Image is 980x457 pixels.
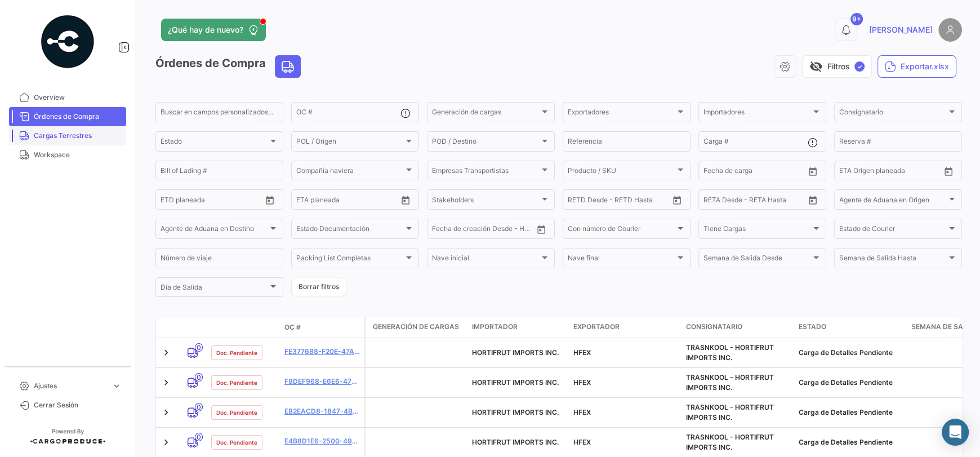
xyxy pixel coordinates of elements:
[34,400,122,410] span: Cerrar Sesión
[839,110,947,118] span: Consignatario
[686,343,774,362] span: TRASNKOOL - HORTIFRUT IMPORTS INC.
[195,433,203,441] span: 0
[799,322,826,332] span: Estado
[732,168,779,176] input: Hasta
[432,256,540,264] span: Nave inicial
[195,403,203,411] span: 0
[284,347,360,357] a: fe377688-f20e-47a3-a8ac-797fe69b3033
[573,378,591,387] span: HFEX
[839,227,947,234] span: Estado de Courier
[432,110,540,118] span: Generación de cargas
[799,437,902,447] div: Carga de Detalles Pendiente
[681,317,794,338] datatable-header-cell: Consignatario
[472,408,559,416] span: HORTIFRUT IMPORTS INC.
[799,407,902,418] div: Carga de Detalles Pendiente
[804,192,821,208] button: Open calendar
[280,318,364,337] datatable-header-cell: OC #
[867,168,915,176] input: Hasta
[472,438,559,446] span: HORTIFRUT IMPORTS INC.
[839,197,947,205] span: Agente de Aduana en Origen
[568,110,675,118] span: Exportadores
[161,285,268,293] span: Día de Salida
[216,408,257,417] span: Doc. Pendiente
[216,438,257,447] span: Doc. Pendiente
[432,197,540,205] span: Stakeholders
[296,256,404,264] span: Packing List Completas
[573,438,591,446] span: HFEX
[195,373,203,381] span: 0
[275,56,300,77] button: Land
[938,18,962,42] img: placeholder-user.png
[195,343,203,352] span: 0
[261,192,278,208] button: Open calendar
[296,227,404,234] span: Estado Documentación
[9,126,126,145] a: Cargas Terrestres
[189,197,237,205] input: Hasta
[472,348,559,357] span: HORTIFRUT IMPORTS INC.
[9,145,126,165] a: Workspace
[942,419,969,446] div: Abrir Intercom Messenger
[467,317,569,338] datatable-header-cell: Importador
[839,256,947,264] span: Semana de Salida Hasta
[161,197,181,205] input: Desde
[34,381,107,391] span: Ajustes
[284,436,360,446] a: e4b8d1e6-2500-49b1-88f2-ecd8b41ce0e1
[366,317,467,338] datatable-header-cell: Generación de cargas
[168,24,243,36] span: ¿Qué hay de nuevo?
[686,403,774,421] span: TRASNKOOL - HORTIFRUT IMPORTS INC.
[804,163,821,180] button: Open calendar
[799,378,902,388] div: Carga de Detalles Pendiente
[155,55,304,78] h3: Órdenes de Compra
[869,24,933,36] span: [PERSON_NAME]
[34,112,122,122] span: Órdenes de Compra
[839,168,859,176] input: Desde
[573,408,591,416] span: HFEX
[799,348,902,358] div: Carga de Detalles Pendiente
[911,322,979,332] span: Semana de Salida
[940,163,957,180] button: Open calendar
[802,55,872,78] button: visibility_offFiltros✓
[686,433,774,451] span: TRASNKOOL - HORTIFRUT IMPORTS INC.
[296,139,404,147] span: POL / Origen
[568,197,588,205] input: Desde
[877,55,956,78] button: Exportar.xlsx
[207,323,280,332] datatable-header-cell: Estado Doc.
[373,322,459,332] span: Generación de cargas
[112,381,122,391] span: expand_more
[472,378,559,387] span: HORTIFRUT IMPORTS INC.
[161,347,172,358] a: Expand/Collapse Row
[284,322,301,332] span: OC #
[732,197,779,205] input: Hasta
[568,168,675,176] span: Producto / SKU
[432,227,452,234] input: Desde
[568,256,675,264] span: Nave final
[291,278,346,296] button: Borrar filtros
[533,221,550,238] button: Open calendar
[686,373,774,392] span: TRASNKOOL - HORTIFRUT IMPORTS INC.
[161,437,172,448] a: Expand/Collapse Row
[703,256,811,264] span: Semana de Salida Desde
[573,322,620,332] span: Exportador
[34,92,122,103] span: Overview
[703,227,811,234] span: Tiene Cargas
[9,88,126,107] a: Overview
[569,317,681,338] datatable-header-cell: Exportador
[809,60,823,73] span: visibility_off
[179,323,207,332] datatable-header-cell: Modo de Transporte
[397,192,414,208] button: Open calendar
[432,139,540,147] span: POD / Destino
[284,376,360,387] a: f8def968-e6e6-47fa-8a5f-d8ef27e523b6
[568,227,675,234] span: Con número de Courier
[794,317,907,338] datatable-header-cell: Estado
[9,107,126,126] a: Órdenes de Compra
[296,197,317,205] input: Desde
[161,139,268,147] span: Estado
[296,168,404,176] span: Compañía naviera
[34,150,122,160] span: Workspace
[216,348,257,357] span: Doc. Pendiente
[161,227,268,234] span: Agente de Aduana en Destino
[854,61,865,72] span: ✓
[161,407,172,418] a: Expand/Collapse Row
[161,19,266,41] button: ¿Qué hay de nuevo?
[703,168,724,176] input: Desde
